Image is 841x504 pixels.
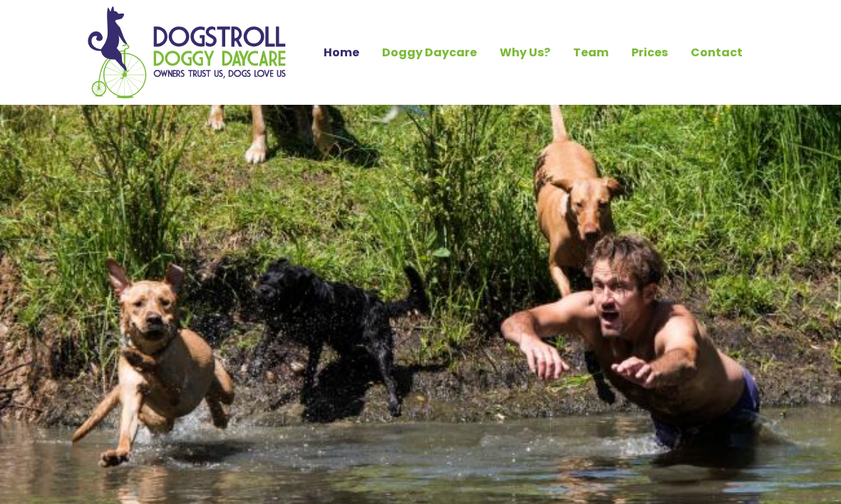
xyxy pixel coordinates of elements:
a: Why Us? [488,41,562,65]
a: Home [312,41,371,65]
a: Doggy Daycare [371,41,488,65]
a: Contact [679,41,754,65]
img: Home [87,6,287,99]
a: Team [562,41,620,65]
a: Prices [620,41,679,65]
